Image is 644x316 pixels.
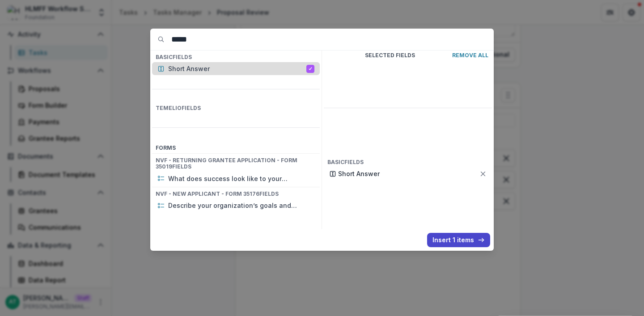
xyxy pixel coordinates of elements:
[152,156,320,172] h4: NVF - Returning Grantee Application - Form 35019 Fields
[152,143,320,153] h3: Form s
[427,233,490,247] button: Insert 1 items
[168,64,306,73] p: Short Answer
[152,189,320,199] h4: NVF - New Applicant - Form 35176 Fields
[452,52,488,59] p: Remove All
[152,103,320,113] h4: Temelio Fields
[168,174,314,183] p: What does success look like to your organization, both in the short- and long-term? Describe how ...
[338,169,479,178] p: Short Answer
[324,157,492,167] h4: Basic Fields
[327,52,452,59] p: Selected Fields
[152,52,320,62] h4: Basic Fields
[168,201,314,210] p: Describe your organization’s goals and primary activities for the coming year (if you are request...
